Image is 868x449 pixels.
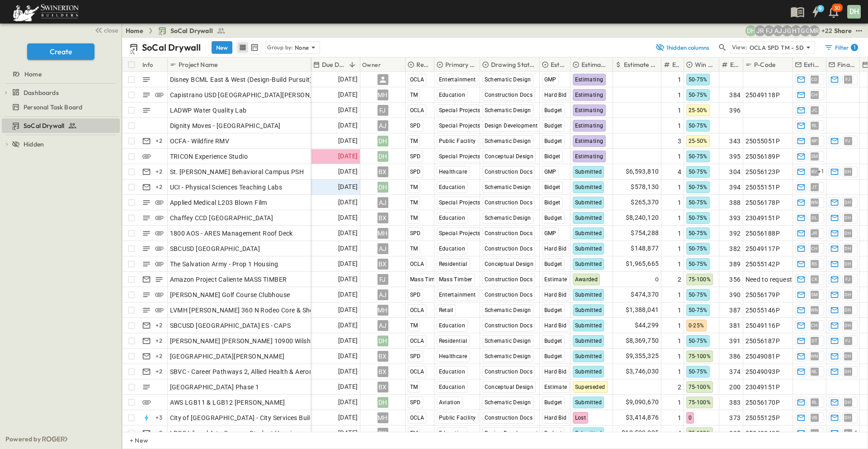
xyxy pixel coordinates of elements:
[485,92,533,98] span: Construction Docs
[689,153,708,160] span: 50-75%
[811,95,818,95] span: CH
[377,274,388,285] div: FJ
[678,90,681,99] span: 1
[729,183,741,192] span: 394
[338,166,358,177] span: [DATE]
[575,184,602,190] span: Submitted
[11,2,80,21] img: 6c363589ada0b36f064d841b69d3a419a338230e66bb0a533688fa5cc3e9e735.png
[729,290,741,299] span: 390
[678,198,681,207] span: 1
[689,107,708,113] span: 25-50%
[811,187,817,187] span: JT
[811,217,817,218] span: DL
[811,171,817,172] span: KV
[689,184,708,190] span: 50-75%
[338,151,358,161] span: [DATE]
[410,307,425,313] span: OCLA
[729,229,741,238] span: 392
[485,261,534,267] span: Conceptual Design
[678,106,681,115] span: 1
[170,290,290,299] span: [PERSON_NAME] Golf Course Clubhouse
[844,310,851,310] span: DH
[729,260,741,269] span: 389
[179,60,217,69] p: Project Name
[24,103,82,112] span: Personal Task Board
[439,292,476,298] span: Entertainment
[804,60,821,69] p: Estimate Lead
[844,217,851,218] span: DH
[613,272,661,287] div: 0
[170,137,230,146] span: OCFA - Wildfire RMV
[575,123,604,129] span: Estimating
[732,43,748,52] p: View:
[410,92,418,98] span: TM
[338,243,358,254] span: [DATE]
[485,169,533,175] span: Construction Docs
[689,123,708,129] span: 50-75%
[807,4,825,20] button: 9
[754,60,775,69] p: P-Code
[631,228,659,238] span: $754,288
[811,264,817,264] span: RS
[377,289,388,300] div: AJ
[544,230,557,236] span: GMP
[745,213,780,222] span: 23049151P
[624,60,656,69] p: Estimate Amount
[729,244,741,253] span: 382
[821,26,830,35] p: + 22
[142,41,201,54] p: SoCal Drywall
[377,259,388,269] div: BX
[575,276,598,283] span: Awarded
[678,152,681,161] span: 1
[170,106,247,115] span: LADWP Water Quality Lab
[845,141,851,141] span: FJ
[689,169,708,175] span: 50-75%
[485,123,538,129] span: Design Development
[631,289,659,300] span: $474,370
[773,25,783,36] div: Anthony Jimenez (anthony.jimenez@swinerton.com)
[377,213,388,223] div: BX
[377,182,388,193] div: DH
[678,321,681,330] span: 1
[126,26,143,35] a: Home
[678,167,681,176] span: 4
[745,152,780,161] span: 25056189P
[544,153,561,160] span: Bidget
[678,75,681,84] span: 1
[689,307,708,313] span: 50-75%
[729,137,741,146] span: 343
[338,197,358,208] span: [DATE]
[800,25,811,36] div: Gerrad Gerber (gerrad.gerber@swinerton.com)
[485,246,533,252] span: Construction Docs
[544,138,562,144] span: Budget
[377,305,388,316] div: MH
[729,275,741,284] span: 356
[575,292,602,298] span: Submitted
[27,43,94,60] button: Create
[439,92,466,98] span: Education
[650,41,715,54] button: 1hidden columns
[811,141,818,141] span: NP
[377,228,388,239] div: MH
[575,246,602,252] span: Submitted
[377,90,388,100] div: MH
[575,92,604,98] span: Estimating
[338,228,358,238] span: [DATE]
[338,305,358,315] span: [DATE]
[729,213,741,222] span: 393
[678,213,681,222] span: 1
[834,26,852,35] div: Share
[695,60,714,69] p: Win Probability
[745,290,780,299] span: 25056179P
[237,42,248,53] button: row view
[338,320,358,331] span: [DATE]
[809,25,820,36] div: Meghana Raj (meghana.raj@swinerton.com)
